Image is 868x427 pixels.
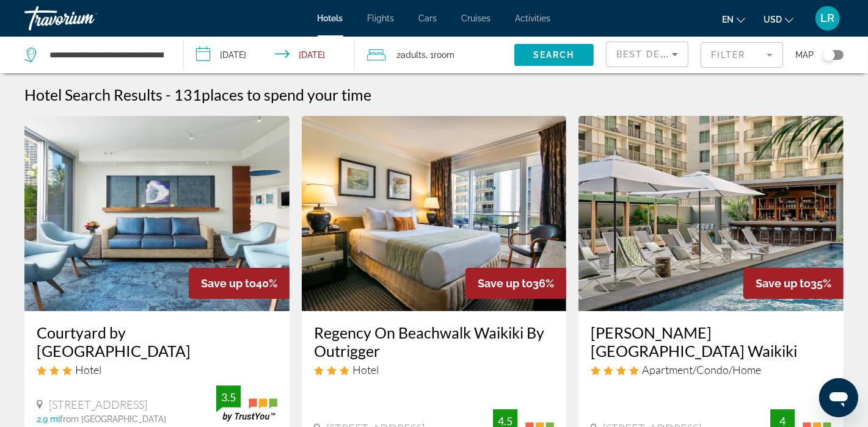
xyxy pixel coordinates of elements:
span: Save up to [478,277,533,290]
div: 40% [189,268,290,299]
div: 3 star Hotel [314,363,555,376]
mat-select: Sort by [616,47,678,62]
div: 35% [743,268,844,299]
a: Regency On Beachwalk Waikiki By Outrigger [314,323,555,360]
div: 4 star Apartment [591,363,831,376]
a: Cars [419,13,437,23]
button: User Menu [812,5,844,31]
span: Map [795,46,814,63]
span: LR [821,12,835,24]
button: Filter [701,41,783,68]
span: [STREET_ADDRESS] [49,398,147,411]
div: 36% [465,268,566,299]
button: Check-in date: Oct 14, 2025 Check-out date: Oct 18, 2025 [184,37,356,73]
span: - [166,85,171,104]
button: Search [514,44,594,66]
span: USD [764,15,782,24]
span: 2.9 mi [37,414,60,424]
div: 3.5 [216,390,241,404]
div: 3 star Hotel [37,363,277,376]
a: Flights [368,13,395,23]
span: Room [434,50,454,60]
span: Hotel [75,363,101,376]
a: Courtyard by [GEOGRAPHIC_DATA] [37,323,277,360]
button: Change currency [764,10,793,28]
img: Hotel image [302,116,567,311]
span: 2 [396,46,426,63]
span: Adults [401,50,426,60]
span: Save up to [756,277,811,290]
a: Travorium [24,2,147,34]
span: Best Deals [616,49,680,59]
a: Activities [516,13,551,23]
span: places to spend your time [202,85,371,104]
span: Save up to [201,277,256,290]
img: Hotel image [24,116,290,311]
img: Hotel image [578,116,844,311]
h1: Hotel Search Results [24,85,162,104]
span: from [GEOGRAPHIC_DATA] [60,414,166,424]
h2: 131 [174,85,371,104]
iframe: Button to launch messaging window [819,378,858,417]
span: , 1 [426,46,454,63]
button: Change language [722,10,745,28]
span: Search [533,50,575,60]
a: Cruises [462,13,491,23]
button: Travelers: 2 adults, 0 children [355,37,514,73]
button: Toggle map [814,49,844,60]
a: Hotels [318,13,343,23]
a: [PERSON_NAME][GEOGRAPHIC_DATA] Waikiki [591,323,831,360]
span: Hotel [352,363,379,376]
span: Apartment/Condo/Home [642,363,761,376]
img: trustyou-badge.svg [216,386,277,422]
span: en [722,15,734,24]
